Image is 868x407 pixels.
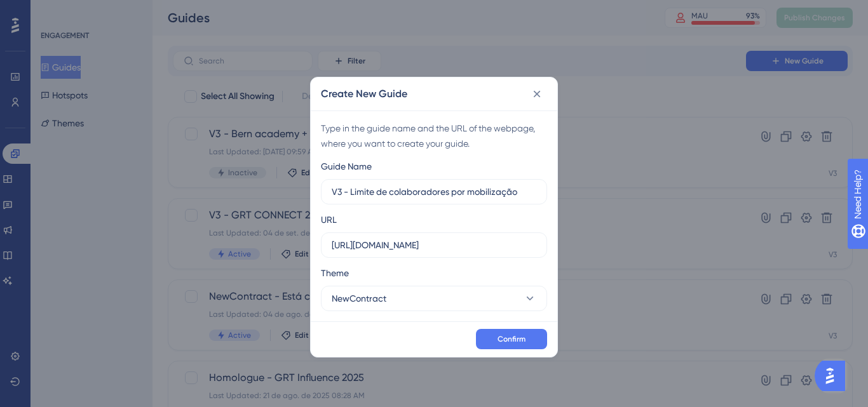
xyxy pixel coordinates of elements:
iframe: UserGuiding AI Assistant Launcher [815,357,853,395]
div: Guide Name [321,159,372,174]
div: URL [321,212,337,227]
span: Need Help? [30,3,79,18]
div: Type in the guide name and the URL of the webpage, where you want to create your guide. [321,121,547,151]
input: How to Create [332,185,536,199]
input: https://www.example.com [332,238,536,252]
span: NewContract [332,291,386,306]
span: Theme [321,265,349,281]
h2: Create New Guide [321,86,407,102]
span: Confirm [498,334,526,344]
